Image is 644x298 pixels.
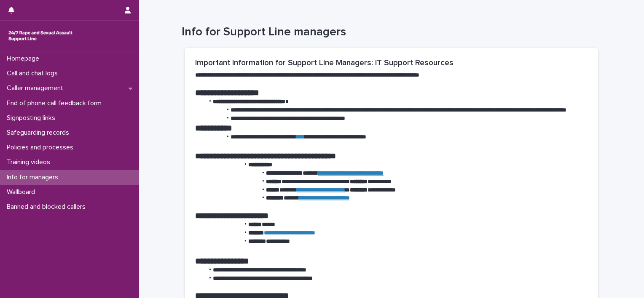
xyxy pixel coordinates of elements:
p: Training videos [3,158,57,166]
p: Caller management [3,84,70,92]
h2: Important Information for Support Line Managers: IT Support Resources [195,58,588,68]
img: rhQMoQhaT3yELyF149Cw [7,27,74,44]
p: Wallboard [3,188,42,196]
p: Policies and processes [3,144,80,152]
p: Signposting links [3,114,62,122]
p: Info for managers [3,173,65,181]
p: Homepage [3,55,46,63]
p: Safeguarding records [3,129,76,137]
p: Call and chat logs [3,69,64,77]
p: Banned and blocked callers [3,203,92,211]
h1: Info for Support Line managers [182,25,595,40]
p: End of phone call feedback form [3,99,108,107]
